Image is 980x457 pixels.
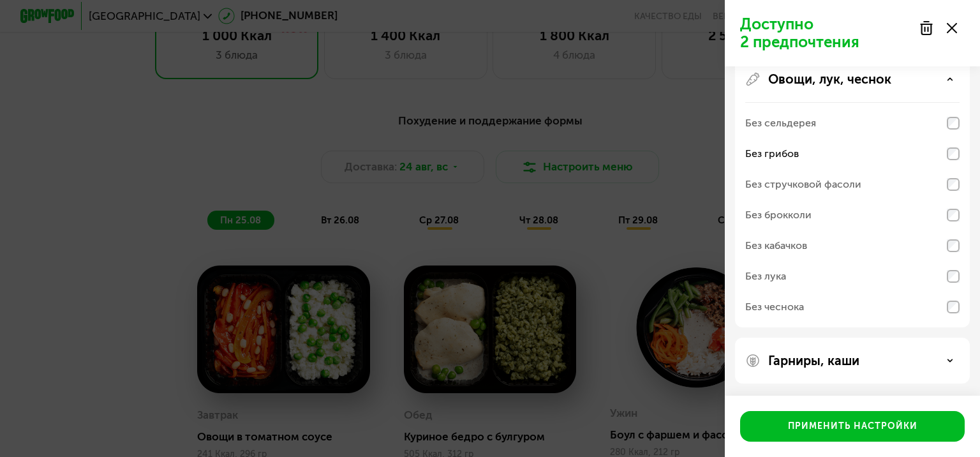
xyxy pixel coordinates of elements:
div: Без стручковой фасоли [745,177,861,192]
p: Овощи, лук, чеснок [768,71,891,87]
p: Доступно 2 предпочтения [740,15,911,51]
div: Без грибов [745,146,799,161]
button: Применить настройки [740,411,965,442]
div: Без брокколи [745,207,812,223]
div: Без сельдерея [745,116,816,131]
div: Применить настройки [788,420,917,433]
p: Гарниры, каши [768,353,859,368]
div: Без кабачков [745,238,807,253]
div: Без чеснока [745,299,804,315]
div: Без лука [745,269,786,284]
